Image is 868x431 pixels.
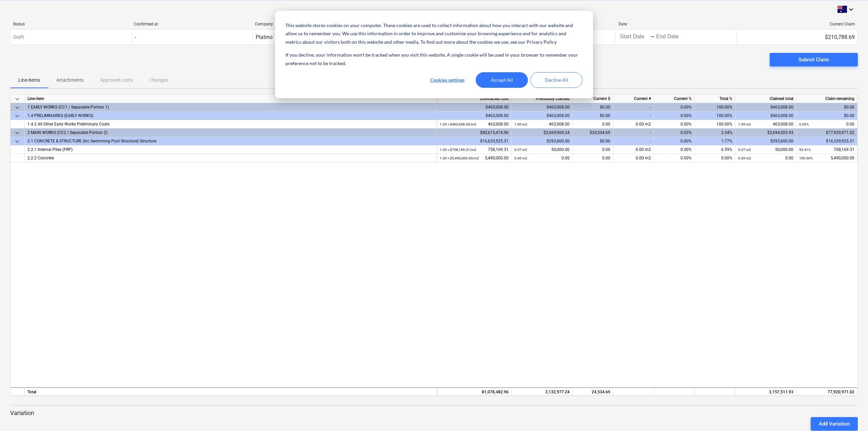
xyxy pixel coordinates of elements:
div: 2 MAIN WORKS (CC2 / Separable Portion 2) [27,129,434,137]
div: $0.00 [796,112,857,120]
p: Variation [10,409,858,417]
div: $463,008.00 [437,112,512,120]
div: 463,008.00 [738,120,793,129]
p: If you decline, your information won’t be tracked when you visit this website. A single cookie wi... [285,51,583,67]
div: $463,008.00 [735,112,796,120]
div: Total % [695,95,735,103]
div: Current % [654,95,695,103]
div: 463,008.00 [440,120,509,129]
div: 758,169.31 [440,145,509,154]
div: Submit Claim [798,55,829,64]
div: Date [618,22,734,26]
div: 708,169.31 [799,145,854,154]
i: keyboard_arrow_down [847,5,855,14]
span: keyboard_arrow_down [13,103,21,112]
div: 1.4.2 All Other Early Works Preliminary Costs [27,120,434,129]
p: Attachments [56,77,84,84]
div: 0.00% [654,120,695,129]
span: keyboard_arrow_down [13,112,21,120]
div: $0.00 [573,112,613,120]
div: 0.00 m2 [613,145,654,154]
div: $293,600.00 [735,137,796,145]
p: Line-items [18,77,40,84]
small: 1.00 × $758,169.31 / m2 [440,148,476,152]
div: Claimed total [735,95,796,103]
div: $80,615,474.96 [437,129,512,137]
div: $210,788.69 [736,32,857,42]
div: - [613,112,654,120]
div: $16,633,525.31 [437,137,512,145]
div: 0.00% [654,112,695,120]
div: $16,339,925.31 [796,137,857,145]
div: 1.77% [695,137,735,145]
div: 5,490,000.00 [799,154,854,162]
button: Decline All [530,72,583,88]
div: 0.00 [738,154,793,162]
div: Current $ [573,95,613,103]
small: 0.00% [799,122,809,126]
div: Cookie banner [275,11,593,98]
div: $77,920,971.02 [796,129,857,137]
div: $463,008.00 [512,103,573,112]
button: Add Variation [811,417,858,431]
div: $0.00 [573,103,613,112]
div: 0.00% [654,137,695,145]
div: 50,000.00 [738,145,793,154]
small: 0.07 m2 [738,148,751,152]
div: 0.00 [573,154,613,162]
div: 2.2.1 Internal Piles (FRP) [27,145,434,154]
small: 93.41% [799,148,811,152]
div: Previously claimed [512,95,573,103]
div: $463,008.00 [512,112,573,120]
div: $0.00 [573,137,613,145]
small: 0.00 m2 [738,156,751,160]
div: 0.03% [654,129,695,137]
div: - [613,129,654,137]
div: 0.00% [654,145,695,154]
button: Submit Claim [770,53,858,66]
div: 0.00% [654,103,695,112]
div: - [613,137,654,145]
span: keyboard_arrow_down [13,129,21,137]
small: 1.00 m2 [514,122,527,126]
span: keyboard_arrow_down [13,137,21,145]
div: 0.00 m2 [613,154,654,162]
div: $463,008.00 [735,103,796,112]
div: - [135,34,136,40]
small: 1.00 × $5,490,000.00 / m2 [440,156,479,160]
div: 77,920,971.02 [799,388,854,396]
small: 100.00% [799,156,813,160]
div: 6.59% [695,145,735,154]
button: Accept All [476,72,528,88]
div: 2.2.2 Concrete [27,154,434,162]
div: 0.00 m2 [613,120,654,129]
div: 100.00% [695,103,735,112]
div: 0.00% [654,154,695,162]
small: 1.00 m2 [738,122,751,126]
p: This website stores cookies on your computer. These cookies are used to collect information about... [285,21,583,46]
div: $2,669,969.24 [512,129,573,137]
div: 1.4 PRELIMINARIES (EARLY WORKS) [27,112,434,120]
div: Contracted cost [437,95,512,103]
div: 3,157,511.93 [735,387,796,396]
button: Cookies settings [421,72,473,88]
div: 3,132,977.24 [514,388,570,396]
small: 1.00 × $463,008.00 / m2 [440,122,476,126]
p: Draft [13,34,24,41]
div: 0.00 [799,120,854,129]
div: 0.00 [514,154,570,162]
div: 3.34% [695,129,735,137]
div: Status [13,22,129,26]
div: 24,534.69 [573,387,613,396]
div: 1 EARLY WORKS (CC1 / Separable Portion 1) [27,103,434,112]
div: 0.00 [573,120,613,129]
div: Current Claim [739,22,855,26]
div: 100.00% [695,120,735,129]
div: 50,000.00 [514,145,570,154]
div: 463,008.00 [514,120,570,129]
div: Total [25,387,437,396]
div: $0.00 [796,103,857,112]
div: Platino [256,34,273,40]
div: 2.1 CONCRETE & STRUCTURE (Inc Swimming Pool Structure) Structure [27,137,434,145]
input: Start Date [618,32,650,42]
